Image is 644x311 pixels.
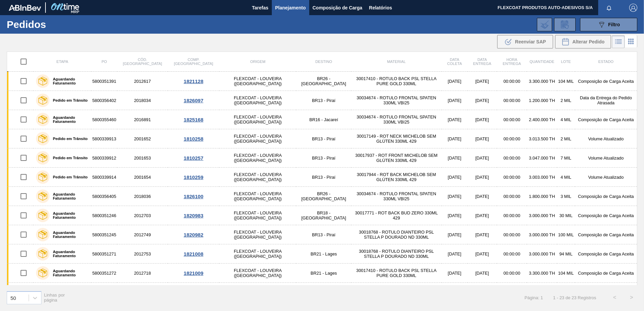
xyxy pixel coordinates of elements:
[101,60,107,64] span: PO
[557,91,575,110] td: 2 MIL
[468,206,497,225] td: [DATE]
[56,60,68,64] span: Etapa
[575,72,637,91] td: Composição de Carga Aceita
[497,244,527,264] td: 00:00:00
[169,78,219,84] div: 1821128
[351,206,442,225] td: 30017771 - ROT BACK BUD ZERO 330ML 429
[50,137,88,141] label: Pedido em Trânsito
[497,283,527,302] td: 00:00:00
[91,187,117,206] td: 5800356405
[296,187,351,206] td: BR26 - [GEOGRAPHIC_DATA]
[351,110,442,129] td: 30034674 - ROTULO FRONTAL SPATEN 330ML VBI25
[557,110,575,129] td: 4 MIL
[50,175,88,179] label: Pedido em Trânsito
[296,283,351,302] td: BR13 - Piraí
[50,250,89,258] label: Aguardando Faturamento
[117,72,168,91] td: 2012617
[529,60,554,64] span: Quantidade
[219,91,296,110] td: FLEXCOAT - LOUVEIRA ([GEOGRAPHIC_DATA])
[527,244,557,264] td: 3.000.000 TH
[219,187,296,206] td: FLEXCOAT - LOUVEIRA ([GEOGRAPHIC_DATA])
[50,211,89,219] label: Aguardando Faturamento
[117,244,168,264] td: 2012753
[50,231,89,239] label: Aguardando Faturamento
[351,72,442,91] td: 30017410 - ROTULO BACK PSL STELLA PURE GOLD 330ML
[313,4,362,12] span: Composição de Carga
[7,91,637,110] a: Pedido em Trânsito58003564022018034FLEXCOAT - LOUVEIRA ([GEOGRAPHIC_DATA])BR13 - Piraí30034674 - ...
[575,110,637,129] td: Composição de Carga Aceita
[527,206,557,225] td: 3.000.000 TH
[468,129,497,148] td: [DATE]
[442,206,468,225] td: [DATE]
[117,148,168,168] td: 2001653
[9,5,41,11] img: TNhmsLtSVTkK8tSr43FrP2fwEKptu5GPRR3wAAAABJRU5ErkJggg==
[117,264,168,283] td: 2012718
[91,91,117,110] td: 5800356402
[442,129,468,148] td: [DATE]
[468,91,497,110] td: [DATE]
[598,60,613,64] span: Estado
[598,3,620,12] button: Notificações
[351,129,442,148] td: 30017149 - ROT NECK MICHELOB SEM GLÚTEN 330ML 429
[442,110,468,129] td: [DATE]
[117,168,168,187] td: 2001654
[7,264,637,283] a: Aguardando Faturamento58003512722012718FLEXCOAT - LOUVEIRA ([GEOGRAPHIC_DATA])BR21 - Lages3001741...
[557,206,575,225] td: 30 MIL
[527,148,557,168] td: 3.047.000 TH
[557,168,575,187] td: 4 MIL
[7,129,637,148] a: Pedido em Trânsito58003399132001652FLEXCOAT - LOUVEIRA ([GEOGRAPHIC_DATA])BR13 - Piraí30017149 - ...
[296,244,351,264] td: BR21 - Lages
[554,18,576,31] div: Solicitação de Revisão de Pedidos
[442,148,468,168] td: [DATE]
[7,187,637,206] a: Aguardando Faturamento58003564052018036FLEXCOAT - LOUVEIRA ([GEOGRAPHIC_DATA])BR26 - [GEOGRAPHIC_...
[527,72,557,91] td: 3.300.000 TH
[91,148,117,168] td: 5800339912
[442,244,468,264] td: [DATE]
[497,168,527,187] td: 00:00:00
[527,264,557,283] td: 3.300.000 TH
[468,244,497,264] td: [DATE]
[296,129,351,148] td: BR13 - Piraí
[7,283,637,302] a: Aguardando Faturamento58003512442012742FLEXCOAT - LOUVEIRA ([GEOGRAPHIC_DATA])BR13 - Piraí3001741...
[117,206,168,225] td: 2012703
[50,98,88,102] label: Pedido em Trânsito
[10,295,16,301] div: 50
[473,58,491,66] span: Data entrega
[524,295,543,300] span: Página: 1
[44,292,65,303] span: Linhas por página
[442,168,468,187] td: [DATE]
[625,35,637,48] div: Visão em Cards
[91,129,117,148] td: 5800339913
[497,129,527,148] td: 00:00:00
[527,110,557,129] td: 2.400.000 TH
[575,283,637,302] td: Composição de Carga Aceita
[50,192,89,200] label: Aguardando Faturamento
[91,72,117,91] td: 5800351391
[606,289,623,306] button: <
[468,225,497,244] td: [DATE]
[527,129,557,148] td: 3.013.500 TH
[468,187,497,206] td: [DATE]
[219,283,296,302] td: FLEXCOAT - LOUVEIRA ([GEOGRAPHIC_DATA])
[468,110,497,129] td: [DATE]
[169,174,219,180] div: 1810259
[497,35,553,48] button: Reenviar SAP
[219,168,296,187] td: FLEXCOAT - LOUVEIRA ([GEOGRAPHIC_DATA])
[497,187,527,206] td: 00:00:00
[557,264,575,283] td: 104 MIL
[442,91,468,110] td: [DATE]
[557,129,575,148] td: 2 MIL
[7,168,637,187] a: Pedido em Trânsito58003399142001654FLEXCOAT - LOUVEIRA ([GEOGRAPHIC_DATA])BR13 - Piraí30017944 - ...
[50,115,89,124] label: Aguardando Faturamento
[442,72,468,91] td: [DATE]
[296,206,351,225] td: BR18 - [GEOGRAPHIC_DATA]
[91,110,117,129] td: 5800355460
[442,264,468,283] td: [DATE]
[219,72,296,91] td: FLEXCOAT - LOUVEIRA ([GEOGRAPHIC_DATA])
[351,148,442,168] td: 30017937 - ROT FRONT MICHELOB SEM GLÚTEN 330ML 429
[442,225,468,244] td: [DATE]
[575,264,637,283] td: Composição de Carga Aceita
[468,72,497,91] td: [DATE]
[169,155,219,161] div: 1810257
[7,110,637,129] a: Aguardando Faturamento58003554602016891FLEXCOAT - LOUVEIRA ([GEOGRAPHIC_DATA])BR16 - Jacareí30034...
